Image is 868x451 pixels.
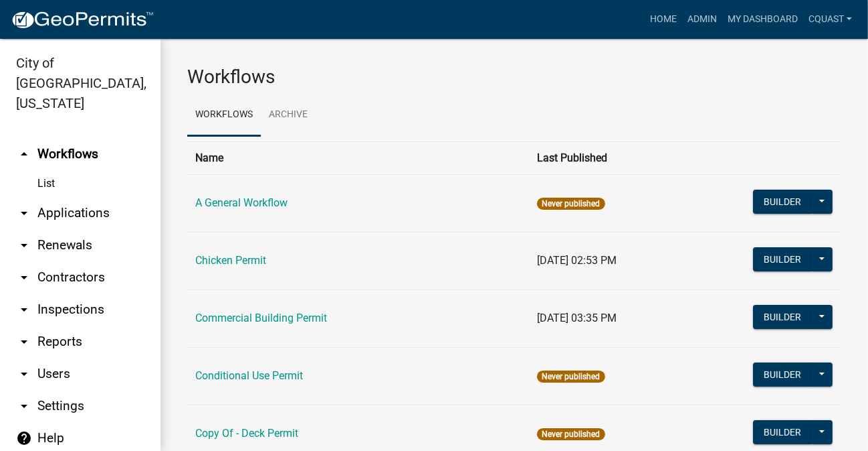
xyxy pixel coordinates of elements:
[753,190,812,214] button: Builder
[261,94,316,137] a: Archive
[753,363,812,387] button: Builder
[753,420,812,444] button: Builder
[16,430,32,446] i: help
[195,196,288,209] a: A General Workflow
[195,427,298,440] a: Copy Of - Deck Permit
[537,198,605,210] span: Never published
[16,205,32,221] i: arrow_drop_down
[195,312,327,324] a: Commercial Building Permit
[537,312,617,324] span: [DATE] 03:35 PM
[16,366,32,382] i: arrow_drop_down
[16,146,32,162] i: arrow_drop_up
[645,7,682,32] a: Home
[195,369,303,382] a: Conditional Use Permit
[16,334,32,350] i: arrow_drop_down
[537,254,617,267] span: [DATE] 02:53 PM
[195,254,266,267] a: Chicken Permit
[537,371,605,383] span: Never published
[187,141,529,174] th: Name
[16,237,32,253] i: arrow_drop_down
[187,66,841,88] h3: Workflows
[537,428,605,440] span: Never published
[16,302,32,318] i: arrow_drop_down
[722,7,803,32] a: My Dashboard
[187,94,261,137] a: Workflows
[682,7,722,32] a: Admin
[16,398,32,414] i: arrow_drop_down
[753,305,812,329] button: Builder
[529,141,728,174] th: Last Published
[753,247,812,271] button: Builder
[803,7,857,32] a: cquast
[16,269,32,285] i: arrow_drop_down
